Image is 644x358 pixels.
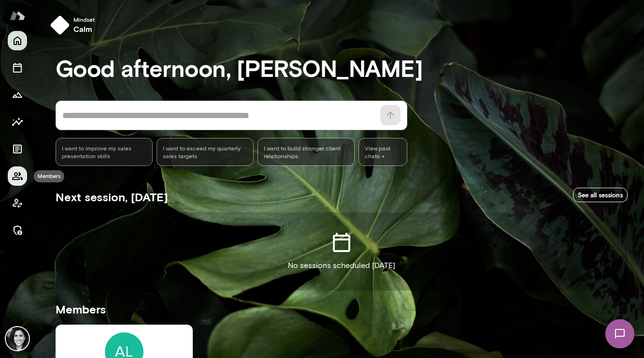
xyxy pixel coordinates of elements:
[56,189,168,205] h5: Next session, [DATE]
[8,221,27,240] button: Manage
[56,138,153,166] div: I want to improve my sales presentation skills
[73,23,95,35] h6: calm
[8,139,27,159] button: Documents
[46,12,102,39] button: Mindsetcalm
[264,144,348,160] span: I want to build stronger client relationships
[62,144,146,160] span: I want to improve my sales presentation skills
[288,260,395,271] p: No sessions scheduled [DATE]
[8,112,27,132] button: Insights
[8,31,27,50] button: Home
[8,194,27,213] button: Client app
[573,188,628,203] a: See all sessions
[8,58,27,77] button: Sessions
[56,301,628,317] h5: Members
[56,54,628,81] h3: Good afternoon, [PERSON_NAME]
[358,138,407,166] span: View past chats ->
[6,327,29,350] img: Jamie Albers
[50,15,70,35] img: mindset
[258,138,355,166] div: I want to build stronger client relationships
[8,85,27,104] button: Growth Plan
[34,170,64,182] div: Members
[157,138,254,166] div: I want to exceed my quarterly sales targets
[10,6,25,25] img: Mento
[8,166,27,186] button: Members
[73,15,95,23] span: Mindset
[163,144,247,160] span: I want to exceed my quarterly sales targets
